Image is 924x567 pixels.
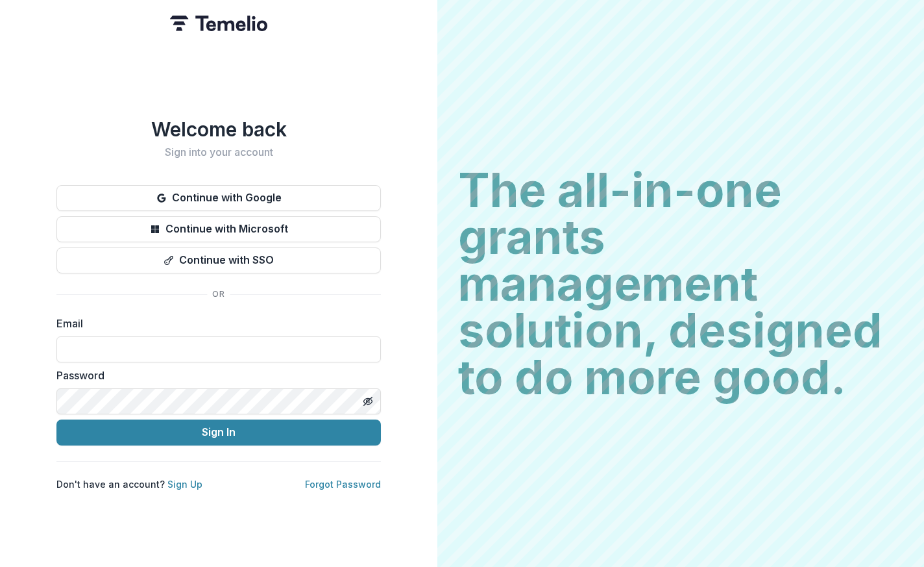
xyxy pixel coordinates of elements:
[56,185,381,211] button: Continue with Google
[56,247,381,273] button: Continue with SSO
[56,477,202,491] p: Don't have an account?
[56,118,381,141] h1: Welcome back
[358,391,378,412] button: Toggle password visibility
[56,368,373,383] label: Password
[56,216,381,242] button: Continue with Microsoft
[167,479,202,490] a: Sign Up
[56,316,373,331] label: Email
[56,146,381,158] h2: Sign into your account
[170,16,267,31] img: Temelio
[56,420,381,446] button: Sign In
[305,479,381,490] a: Forgot Password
